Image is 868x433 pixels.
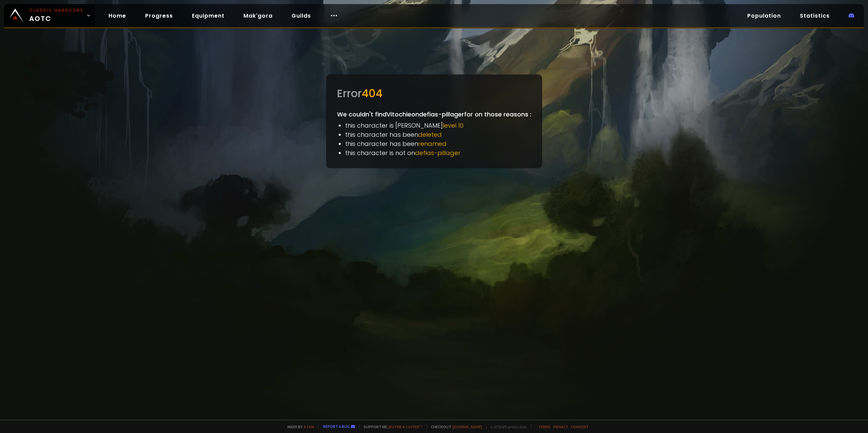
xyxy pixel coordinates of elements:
a: a fan [304,424,314,429]
span: 404 [362,86,382,101]
span: Support me, [359,424,422,429]
span: renamed [418,139,447,148]
span: Checkout [427,424,482,429]
li: this character has been [345,130,531,139]
a: Guilds [286,9,316,23]
a: Equipment [186,9,230,23]
a: Privacy [553,424,568,429]
span: defias-pillager [415,149,460,157]
a: Classic HardcoreAOTC [4,4,95,27]
li: this character is [PERSON_NAME] [345,121,531,130]
div: We couldn't find Vitochie on defias-pillager for on those reasons : [326,74,542,168]
span: level 10 [443,121,463,130]
a: [DOMAIN_NAME] [453,424,482,429]
li: this character is not on [345,148,531,157]
a: Progress [140,9,178,23]
div: Error [337,85,531,102]
a: Statistics [794,9,835,23]
li: this character has been [345,139,531,148]
span: Made by [283,424,314,429]
a: Report a bug [323,424,350,429]
a: Buy me a coffee [389,424,422,429]
small: Classic Hardcore [29,7,83,14]
a: Terms [538,424,551,429]
span: v. d752d5 - production [486,424,527,429]
a: Consent [571,424,589,429]
span: deleted [418,130,442,139]
a: Population [742,9,786,23]
a: Home [103,9,132,23]
a: Mak'gora [238,9,278,23]
span: AOTC [29,7,83,24]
